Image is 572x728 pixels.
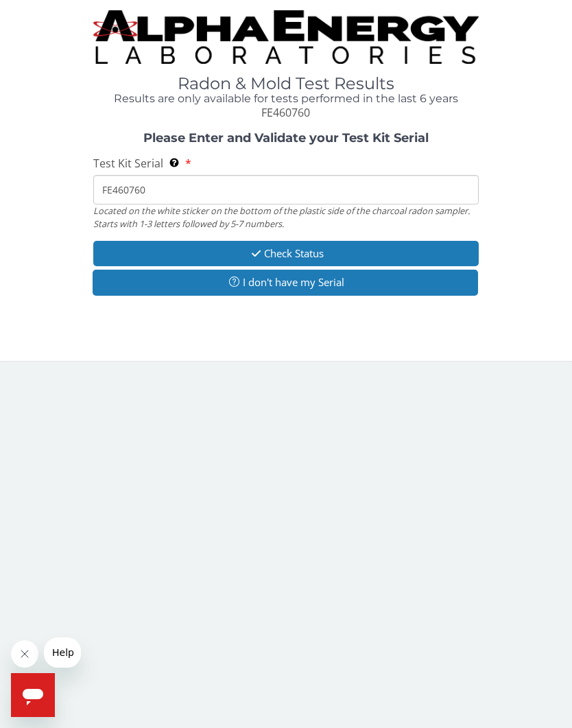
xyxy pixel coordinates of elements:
[11,640,38,668] iframe: Close message
[93,10,479,64] img: TightCrop.jpg
[93,241,479,266] button: Check Status
[93,204,479,230] div: Located on the white sticker on the bottom of the plastic side of the charcoal radon sampler. Sta...
[44,637,81,668] iframe: Message from company
[93,93,479,105] h4: Results are only available for tests performed in the last 6 years
[261,105,310,120] span: FE460760
[93,270,479,295] button: I don't have my Serial
[93,75,479,93] h1: Radon & Mold Test Results
[93,156,163,171] span: Test Kit Serial
[11,673,55,717] iframe: Button to launch messaging window
[143,130,429,145] strong: Please Enter and Validate your Test Kit Serial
